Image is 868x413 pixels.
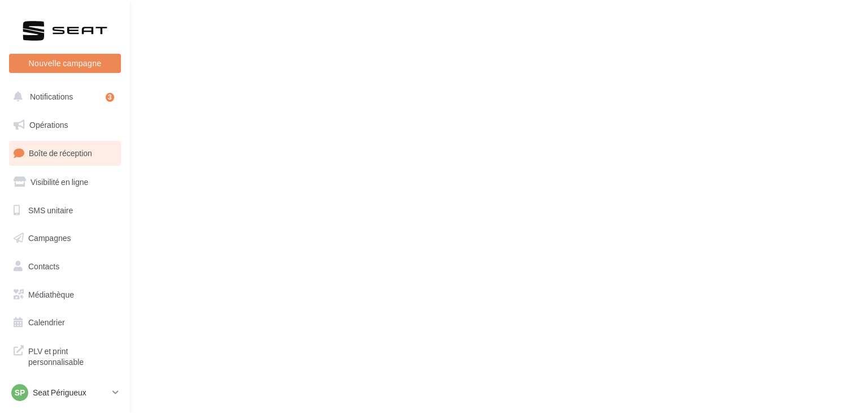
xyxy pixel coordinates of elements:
span: Campagnes [28,233,71,243]
span: SMS unitaire [28,205,73,214]
a: Contacts [7,255,123,278]
p: Seat Périgueux [33,387,108,398]
a: Boîte de réception [7,141,123,165]
span: Opérations [29,120,68,130]
a: Opérations [7,113,123,137]
div: 3 [106,93,114,102]
span: SP [15,387,25,398]
button: Nouvelle campagne [9,54,121,73]
a: Médiathèque [7,283,123,307]
span: PLV et print personnalisable [28,343,116,368]
button: Notifications 3 [7,85,119,109]
a: Campagnes [7,226,123,250]
span: Boîte de réception [29,148,92,158]
span: Notifications [30,92,73,101]
a: Visibilité en ligne [7,170,123,194]
span: Calendrier [28,317,65,327]
span: Médiathèque [28,290,74,299]
a: SMS unitaire [7,199,123,222]
a: Calendrier [7,311,123,334]
span: Visibilité en ligne [31,177,88,187]
a: SP Seat Périgueux [9,382,121,403]
a: PLV et print personnalisable [7,339,123,372]
span: Contacts [28,261,59,271]
span: Campagnes DataOnDemand [28,381,116,406]
a: Campagnes DataOnDemand [7,377,123,410]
